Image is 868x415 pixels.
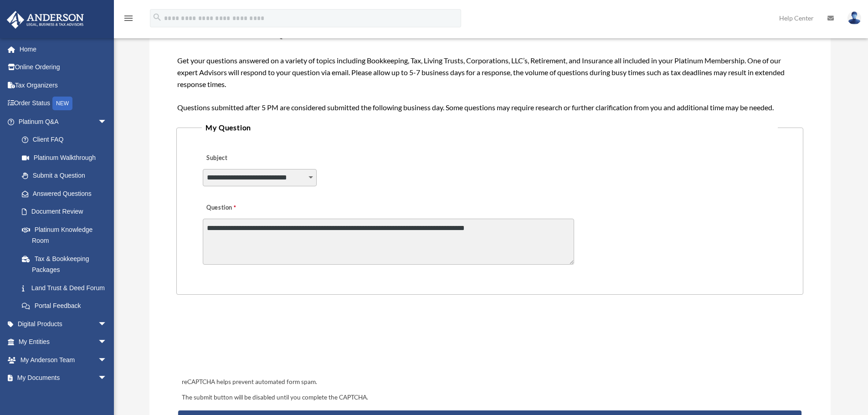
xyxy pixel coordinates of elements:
a: Answered Questions [13,184,121,203]
span: arrow_drop_down [98,315,116,333]
i: search [152,12,162,22]
a: My Entitiesarrow_drop_down [6,333,121,351]
a: Digital Productsarrow_drop_down [6,315,121,333]
a: Tax & Bookkeeping Packages [13,250,121,279]
a: Online Ordering [6,58,121,77]
img: Anderson Advisors Platinum Portal [4,11,87,29]
a: Platinum Walkthrough [13,149,121,167]
i: menu [123,13,134,24]
span: arrow_drop_down [98,351,116,369]
span: arrow_drop_down [98,333,116,352]
a: My Anderson Teamarrow_drop_down [6,351,121,369]
div: NEW [52,97,72,110]
img: User Pic [847,11,861,25]
div: reCAPTCHA helps prevent automated form spam. [178,377,801,388]
span: arrow_drop_down [98,369,116,388]
a: Tax Organizers [6,76,121,94]
a: Document Review [13,203,121,221]
a: My Documentsarrow_drop_down [6,369,121,387]
a: menu [123,16,134,24]
a: Order StatusNEW [6,94,121,113]
a: Client FAQ [13,131,121,149]
label: Subject [203,152,289,165]
a: Platinum Knowledge Room [13,220,121,250]
a: Home [6,40,121,58]
iframe: reCAPTCHA [179,323,318,359]
span: arrow_drop_down [98,113,116,131]
a: Land Trust & Deed Forum [13,279,121,297]
a: Platinum Q&Aarrow_drop_down [6,113,121,131]
a: Portal Feedback [13,297,121,315]
a: Submit a Question [13,167,116,185]
legend: My Question [202,121,777,134]
label: Question [203,202,273,215]
div: The submit button will be disabled until you complete the CAPTCHA. [178,392,801,403]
